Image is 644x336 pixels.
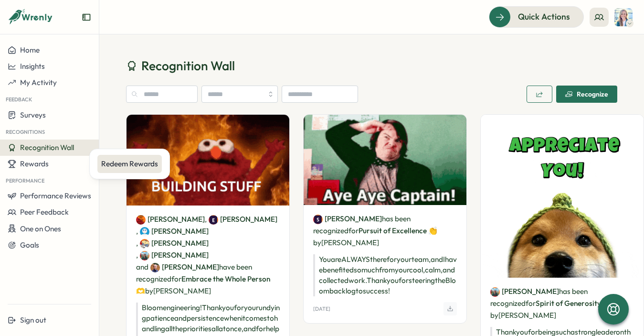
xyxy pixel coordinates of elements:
span: Pursuit of Excellence 👏 [359,226,437,235]
img: Recognition Image [127,115,289,206]
span: Recognition Wall [141,57,235,74]
span: Quick Actions [518,11,570,23]
img: Eric McGarry [209,215,218,225]
a: Morgan Ludtke[PERSON_NAME] [150,262,219,272]
span: , [136,237,209,249]
span: Performance Reviews [20,191,91,200]
span: for [348,226,359,235]
p: has been recognized by [PERSON_NAME] [313,213,457,249]
span: One on Ones [20,224,61,233]
a: Emily Jablonski[PERSON_NAME] [140,250,209,260]
span: Embrace the Whole Person 🫶 [136,274,270,295]
span: , [136,225,209,237]
p: has been recognized by [PERSON_NAME] [490,285,634,321]
span: Spirit of Generosity 🎁 [536,299,612,308]
span: Peer Feedback [20,207,69,217]
span: Goals [20,240,39,249]
span: for [526,299,536,308]
div: Redeem Rewards [101,159,158,169]
span: Sign out [20,315,46,325]
p: [DATE] [313,306,330,312]
img: Emily Jablonski [140,251,149,260]
img: Recognition Image [304,115,466,205]
span: for [171,274,181,283]
a: Yazeed Loonat[PERSON_NAME] [140,238,209,249]
span: Home [20,45,40,54]
span: My Activity [20,78,57,87]
a: Sarah Keller[PERSON_NAME] [140,226,209,237]
p: have been recognized by [PERSON_NAME] [136,213,280,297]
img: Sarah Lazarich [313,215,323,224]
span: Surveys [20,110,46,119]
span: , [205,213,277,225]
a: Emily Jablonski[PERSON_NAME] [490,286,559,297]
span: , [136,249,209,261]
img: Bonnie Goode [614,8,633,26]
span: Rewards [20,159,49,168]
a: Colin Buyck[PERSON_NAME] [136,214,205,225]
img: Recognition Image [481,115,644,278]
p: You are ALWAYS there for your team, and I have benefited so much from your cool, calm, and collec... [313,254,457,296]
img: Yazeed Loonat [140,239,149,249]
img: Colin Buyck [136,215,146,225]
button: Quick Actions [489,6,584,27]
img: Sarah Keller [140,227,149,237]
a: Sarah Lazarich[PERSON_NAME] [313,214,382,224]
div: Recognize [565,90,608,98]
a: Eric McGarry[PERSON_NAME] [209,214,277,225]
button: Expand sidebar [82,12,91,22]
span: Insights [20,62,45,71]
span: Recognition Wall [20,143,74,152]
button: Recognize [556,86,617,103]
a: Redeem Rewards [97,155,162,173]
img: Morgan Ludtke [150,263,160,272]
img: Emily Jablonski [490,287,500,297]
span: and [136,262,148,272]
